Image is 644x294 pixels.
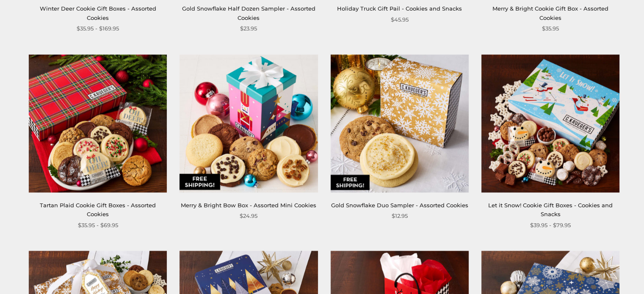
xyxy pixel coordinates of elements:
span: $24.95 [240,212,257,220]
span: $35.95 - $169.95 [77,24,119,33]
a: Merry & Bright Bow Box - Assorted Mini Cookies [181,202,316,209]
a: Holiday Truck Gift Pail - Cookies and Snacks [337,5,462,12]
span: $45.95 [391,15,409,24]
iframe: Sign Up via Text for Offers [7,262,88,287]
a: Tartan Plaid Cookie Gift Boxes - Assorted Cookies [29,55,167,192]
img: Tartan Plaid Cookie Gift Boxes - Assorted Cookies [29,54,167,192]
span: $23.95 [240,24,257,33]
img: Merry & Bright Bow Box - Assorted Mini Cookies [180,54,318,192]
a: Merry & Bright Bow Box - Assorted Mini Cookies [180,55,318,192]
a: Winter Deer Cookie Gift Boxes - Assorted Cookies [40,5,156,21]
a: Gold Snowflake Half Dozen Sampler - Assorted Cookies [182,5,315,21]
span: $35.95 - $69.95 [78,221,118,230]
a: Let it Snow! Cookie Gift Boxes - Cookies and Snacks [481,55,619,192]
span: $35.95 [542,24,559,33]
a: Tartan Plaid Cookie Gift Boxes - Assorted Cookies [40,202,156,217]
a: Let it Snow! Cookie Gift Boxes - Cookies and Snacks [488,202,613,217]
a: Merry & Bright Cookie Gift Box - Assorted Cookies [492,5,608,21]
span: $39.95 - $79.95 [530,221,571,230]
a: Gold Snowflake Duo Sampler - Assorted Cookies [331,202,468,209]
a: Gold Snowflake Duo Sampler - Assorted Cookies [331,55,469,192]
img: Let it Snow! Cookie Gift Boxes - Cookies and Snacks [481,54,619,192]
span: $12.95 [392,212,408,220]
img: Gold Snowflake Duo Sampler - Assorted Cookies [330,54,468,192]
